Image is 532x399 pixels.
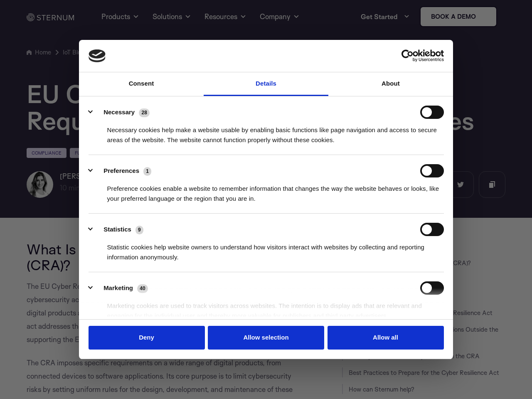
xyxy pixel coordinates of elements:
div: Marketing cookies are used to track visitors across websites. The intention is to display ads tha... [89,295,444,321]
label: Statistics [103,226,131,232]
a: Consent [79,72,204,96]
button: Necessary (28) [89,106,155,119]
button: Allow all [328,326,444,350]
span: 40 [137,284,148,293]
a: About [328,72,453,96]
label: Preferences [103,167,139,174]
label: Marketing [103,285,133,291]
span: 9 [135,226,143,234]
a: Details [204,72,328,96]
div: Necessary cookies help make a website usable by enabling basic functions like page navigation and... [89,119,444,145]
img: logo [89,49,106,63]
div: Statistic cookies help website owners to understand how visitors interact with websites by collec... [89,236,444,262]
span: 1 [143,167,151,175]
div: Preference cookies enable a website to remember information that changes the way the website beha... [89,177,444,204]
button: Statistics (9) [89,223,149,236]
label: Necessary [103,109,135,115]
button: Deny [89,326,205,350]
a: Usercentrics Cookiebot - opens in a new window [371,49,444,62]
span: 28 [139,108,150,117]
button: Preferences (1) [89,164,157,177]
button: Allow selection [208,326,324,350]
button: Marketing (40) [89,281,153,295]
